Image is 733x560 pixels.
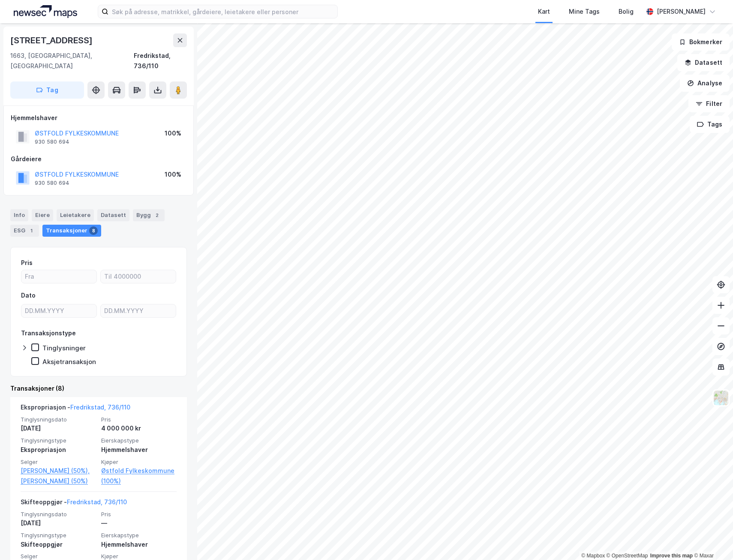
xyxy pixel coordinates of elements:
[21,270,96,283] input: Fra
[42,344,86,352] div: Tinglysninger
[21,539,96,550] div: Skifteoppgjør
[101,437,177,444] span: Eierskapstype
[10,225,39,237] div: ESG
[21,497,127,511] div: Skifteoppgjør -
[101,270,176,283] input: Til 4000000
[21,402,130,416] div: Ekspropriasjon -
[690,116,730,133] button: Tags
[10,33,94,47] div: [STREET_ADDRESS]
[680,75,730,92] button: Analyse
[21,258,33,268] div: Pris
[67,498,127,506] a: Fredrikstad, 736/110
[657,6,706,17] div: [PERSON_NAME]
[101,416,177,423] span: Pris
[14,5,77,18] img: logo.a4113a55bc3d86da70a041830d287a7e.svg
[101,539,177,550] div: Hjemmelshaver
[70,403,130,411] a: Fredrikstad, 736/110
[42,358,96,366] div: Aksjetransaksjon
[165,128,181,138] div: 100%
[607,553,648,559] a: OpenStreetMap
[21,416,96,423] span: Tinglysningsdato
[10,51,134,71] div: 1663, [GEOGRAPHIC_DATA], [GEOGRAPHIC_DATA]
[21,553,96,560] span: Selger
[101,445,177,455] div: Hjemmelshaver
[101,466,177,486] a: Østfold Fylkeskommune (100%)
[101,532,177,539] span: Eierskapstype
[35,138,69,145] div: 930 580 694
[42,225,101,237] div: Transaksjoner
[21,423,96,434] div: [DATE]
[688,95,730,112] button: Filter
[27,226,36,235] div: 1
[133,209,165,221] div: Bygg
[672,33,730,51] button: Bokmerker
[89,226,98,235] div: 8
[101,518,177,528] div: —
[690,519,733,560] iframe: Chat Widget
[538,6,550,17] div: Kart
[21,532,96,539] span: Tinglysningstype
[97,209,129,221] div: Datasett
[21,458,96,466] span: Selger
[21,290,36,301] div: Dato
[101,511,177,518] span: Pris
[108,5,337,18] input: Søk på adresse, matrikkel, gårdeiere, leietakere eller personer
[165,169,181,180] div: 100%
[21,437,96,444] span: Tinglysningstype
[21,511,96,518] span: Tinglysningsdato
[101,553,177,560] span: Kjøper
[11,154,186,164] div: Gårdeiere
[21,466,96,476] a: [PERSON_NAME] (50%),
[21,304,96,317] input: DD.MM.YYYY
[101,423,177,434] div: 4 000 000 kr
[21,328,76,338] div: Transaksjonstype
[35,180,69,187] div: 930 580 694
[581,553,605,559] a: Mapbox
[10,81,84,99] button: Tag
[21,476,96,486] a: [PERSON_NAME] (50%)
[11,113,186,123] div: Hjemmelshaver
[619,6,634,17] div: Bolig
[153,211,161,220] div: 2
[650,553,693,559] a: Improve this map
[21,518,96,528] div: [DATE]
[713,390,729,406] img: Z
[57,209,94,221] div: Leietakere
[10,209,28,221] div: Info
[101,304,176,317] input: DD.MM.YYYY
[677,54,730,71] button: Datasett
[32,209,53,221] div: Eiere
[134,51,187,71] div: Fredrikstad, 736/110
[101,458,177,466] span: Kjøper
[569,6,600,17] div: Mine Tags
[10,383,187,394] div: Transaksjoner (8)
[21,445,96,455] div: Ekspropriasjon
